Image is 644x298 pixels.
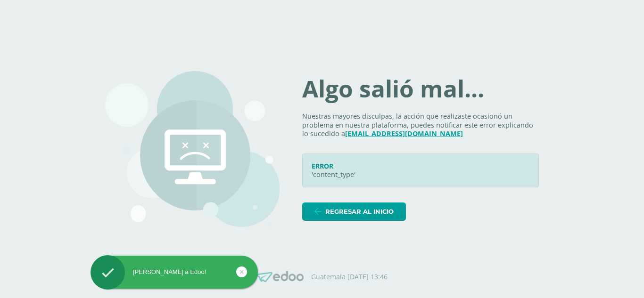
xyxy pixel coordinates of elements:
[302,77,539,101] h1: Algo salió mal...
[302,112,539,138] p: Nuestras mayores disculpas, la acción que realizaste ocasionó un problema en nuestra plataforma, ...
[312,170,529,179] p: 'content_type'
[311,273,388,281] p: Guatemala [DATE] 13:46
[256,271,304,282] img: Edoo
[325,203,394,220] span: Regresar al inicio
[91,268,258,276] div: [PERSON_NAME] a Edoo!
[345,129,463,138] a: [EMAIL_ADDRESS][DOMAIN_NAME]
[312,161,333,170] span: ERROR
[105,71,280,227] img: 500.png
[302,202,406,221] a: Regresar al inicio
